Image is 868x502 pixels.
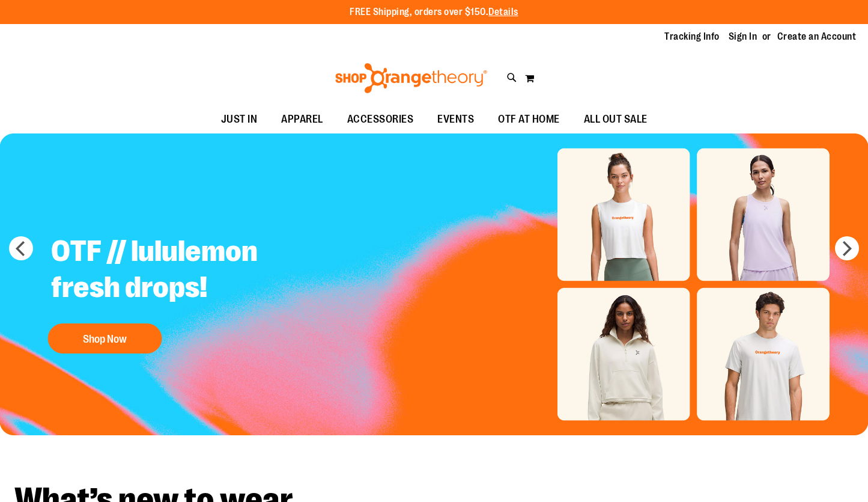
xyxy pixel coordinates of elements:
span: EVENTS [437,106,474,133]
a: Create an Account [777,30,857,43]
a: OTF // lululemon fresh drops! Shop Now [42,224,341,360]
span: ALL OUT SALE [584,106,648,133]
button: Shop Now [48,323,162,354]
span: APPAREL [281,106,323,133]
button: prev [9,236,33,260]
span: ACCESSORIES [347,106,414,133]
h2: OTF // lululemon fresh drops! [42,224,341,317]
a: Tracking Info [664,30,720,43]
a: Details [488,7,518,17]
p: FREE Shipping, orders over $150. [350,5,518,19]
span: OTF AT HOME [498,106,560,133]
span: JUST IN [221,106,258,133]
button: next [835,236,859,260]
img: Shop Orangetheory [333,63,489,93]
a: Sign In [729,30,757,43]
